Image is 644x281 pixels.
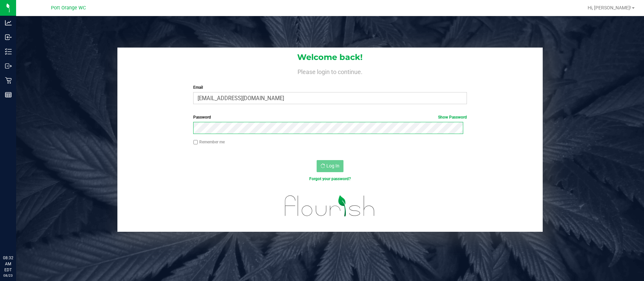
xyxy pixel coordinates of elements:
[193,139,225,145] label: Remember me
[309,177,351,181] a: Forgot your password?
[317,160,343,172] button: Log In
[5,48,12,55] inline-svg: Inventory
[588,5,631,10] span: Hi, [PERSON_NAME]!
[117,53,543,62] h1: Welcome back!
[277,189,383,223] img: flourish_logo.svg
[193,140,198,145] input: Remember me
[326,163,339,168] span: Log In
[438,115,467,120] a: Show Password
[193,84,467,90] label: Email
[3,255,13,273] p: 08:32 AM EDT
[51,5,86,11] span: Port Orange WC
[3,273,13,278] p: 08/23
[5,63,12,69] inline-svg: Outbound
[5,77,12,84] inline-svg: Retail
[5,34,12,41] inline-svg: Inbound
[5,19,12,26] inline-svg: Analytics
[193,115,211,120] span: Password
[117,67,543,75] h4: Please login to continue.
[5,91,12,98] inline-svg: Reports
